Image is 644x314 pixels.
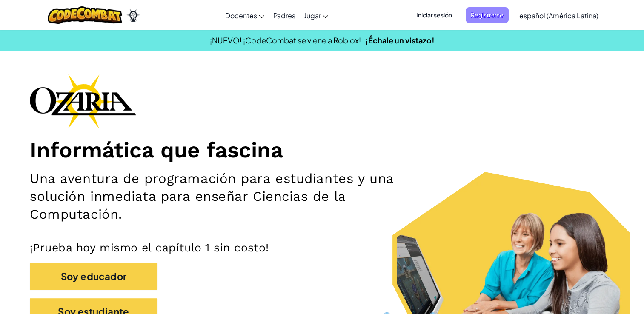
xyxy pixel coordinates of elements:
[299,4,332,27] a: Jugar
[30,74,136,128] img: Ozaria branding logo
[30,137,614,163] h1: Informática que fascina
[303,11,321,20] span: Jugar
[269,4,299,27] a: Padres
[126,9,140,22] img: Ozaria
[30,240,614,254] p: ¡Prueba hoy mismo el capítulo 1 sin costo!
[30,170,421,223] h2: Una aventura de programación para estudiantes y una solución inmediata para enseñar Ciencias de l...
[30,263,157,290] button: Soy educador
[515,4,603,27] a: español (América Latina)
[220,4,269,27] a: Docentes
[210,35,361,45] span: ¡NUEVO! ¡CodeCombat se viene a Roblox!
[411,7,457,23] button: Iniciar sesión
[466,7,509,23] button: Registrarse
[365,35,435,45] a: ¡Échale un vistazo!
[48,6,122,24] img: CodeCombat logo
[519,11,598,20] span: español (América Latina)
[225,11,257,20] span: Docentes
